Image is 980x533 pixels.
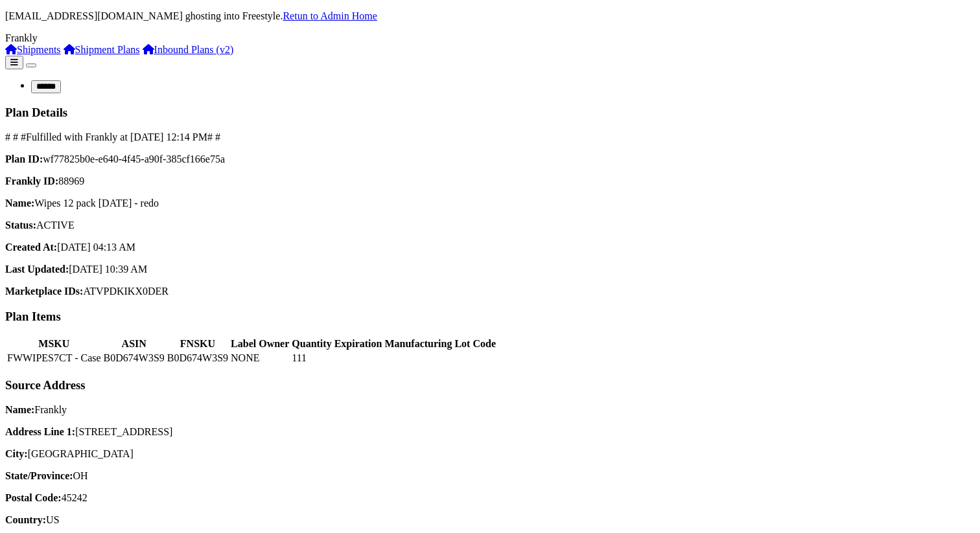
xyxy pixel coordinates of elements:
[5,176,58,187] strong: Frankly ID:
[5,10,975,22] p: [EMAIL_ADDRESS][DOMAIN_NAME] ghosting into Freestyle.
[26,131,207,142] span: Fulfilled with Frankly at [DATE] 12:14 PM
[5,242,975,253] p: [DATE] 04:13 AM
[5,426,975,438] p: [STREET_ADDRESS]
[26,63,36,67] button: Toggle navigation
[5,514,46,525] strong: Country:
[5,220,975,231] p: ACTIVE
[5,264,975,275] p: [DATE] 10:39 AM
[5,153,975,165] p: wf77825b0e-e640-4f45-a90f-385cf166e75a
[384,337,496,350] th: Manufacturing Lot Code
[5,32,975,44] div: Frankly
[5,220,36,231] strong: Status:
[103,352,165,365] td: B0D674W3S9
[6,337,102,350] th: MSKU
[5,310,975,324] h3: Plan Items
[230,337,290,350] th: Label Owner
[230,352,290,365] td: NONE
[103,337,165,350] th: ASIN
[5,286,83,297] strong: Marketplace IDs:
[5,448,28,459] strong: City:
[5,198,975,209] p: Wipes 12 pack [DATE] - redo
[5,404,975,416] p: Frankly
[334,337,383,350] th: Expiration
[5,404,34,415] strong: Name:
[5,286,975,297] p: ATVPDKIKX0DER
[5,492,62,503] strong: Postal Code:
[5,470,975,482] p: OH
[5,378,975,392] h3: Source Address
[5,426,75,437] strong: Address Line 1:
[283,10,377,21] a: Retun to Admin Home
[291,352,332,365] td: 111
[5,492,975,504] p: 45242
[5,242,57,253] strong: Created At:
[6,352,102,365] td: FWWIPES7CT - Case
[5,153,43,164] strong: Plan ID:
[143,44,234,55] a: Inbound Plans (v2)
[5,470,73,481] strong: State/Province:
[5,106,975,120] h3: Plan Details
[5,448,975,460] p: [GEOGRAPHIC_DATA]
[5,264,69,275] strong: Last Updated:
[291,337,332,350] th: Quantity
[5,106,975,144] div: # # # # #
[167,352,229,365] td: B0D674W3S9
[5,514,975,526] p: US
[167,337,229,350] th: FNSKU
[5,176,975,187] p: 88969
[5,44,61,55] a: Shipments
[64,44,140,55] a: Shipment Plans
[5,198,34,209] strong: Name:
